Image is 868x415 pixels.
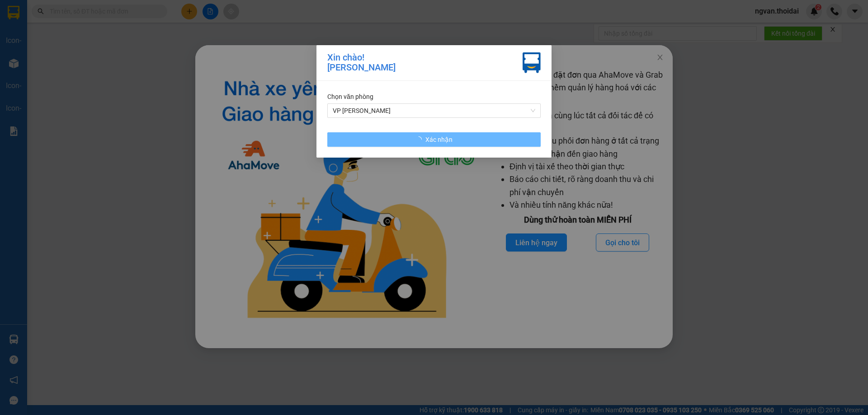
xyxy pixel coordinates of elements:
[523,52,541,73] img: vxr-icon
[327,52,396,73] div: Xin chào! [PERSON_NAME]
[415,136,425,143] span: loading
[327,92,541,102] div: Chọn văn phòng
[327,132,541,147] button: Xác nhận
[333,104,535,117] span: VP Nguyễn Quốc Trị
[425,135,453,145] span: Xác nhận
